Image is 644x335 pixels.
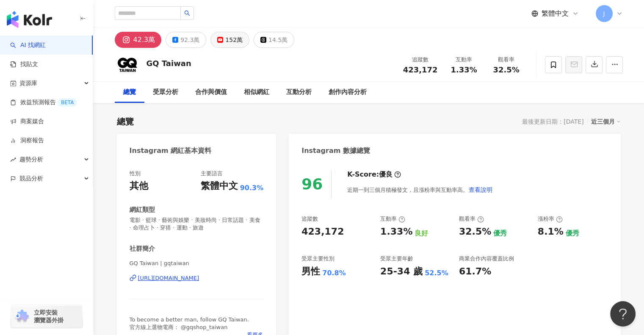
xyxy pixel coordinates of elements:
[115,32,162,48] button: 42.3萬
[19,150,43,169] span: 趨勢分析
[130,205,155,214] div: 網紅類型
[184,10,190,16] span: search
[329,87,367,97] div: 創作內容分析
[380,265,423,278] div: 25-34 歲
[468,181,493,198] button: 查看說明
[19,169,43,188] span: 競品分析
[322,269,346,278] div: 70.8%
[591,116,621,127] div: 近三個月
[244,87,269,97] div: 相似網紅
[130,216,264,232] span: 電影 · 籃球 · 藝術與娛樂 · 美妝時尚 · 日常話題 · 美食 · 命理占卜 · 穿搭 · 運動 · 旅遊
[379,170,392,179] div: 優良
[380,215,405,223] div: 互動率
[117,116,134,127] div: 總覽
[301,255,334,263] div: 受眾主要性別
[240,183,264,193] span: 90.3%
[459,255,514,263] div: 商業合作內容覆蓋比例
[522,118,583,125] div: 最後更新日期：[DATE]
[10,136,44,145] a: 洞察報告
[493,229,507,238] div: 優秀
[195,87,227,97] div: 合作與價值
[451,66,477,74] span: 1.33%
[286,87,312,97] div: 互動分析
[542,9,569,18] span: 繁體中文
[138,274,199,282] div: [URL][DOMAIN_NAME]
[153,87,178,97] div: 受眾分析
[301,146,370,155] div: Instagram 數據總覽
[10,117,44,126] a: 商案媒合
[380,225,412,238] div: 1.33%
[210,32,249,48] button: 152萬
[130,170,141,177] div: 性別
[380,255,413,263] div: 受眾主要年齡
[301,265,320,278] div: 男性
[610,301,636,327] iframe: Help Scout Beacon - Open
[225,34,243,46] div: 152萬
[130,244,155,253] div: 社群簡介
[166,32,206,48] button: 92.3萬
[301,215,318,223] div: 追蹤數
[130,180,148,193] div: 其他
[11,305,82,328] a: chrome extension立即安裝 瀏覽器外掛
[347,170,401,179] div: K-Score :
[10,41,46,50] a: searchAI 找網紅
[538,215,563,223] div: 漲粉率
[123,87,136,97] div: 總覽
[10,60,38,69] a: 找貼文
[459,265,491,278] div: 61.7%
[403,65,438,74] span: 423,172
[130,316,249,330] span: To become a better man, follow GQ Taiwan. 官方線上選物電商： @gqshop_taiwan
[538,225,564,238] div: 8.1%
[14,310,30,323] img: chrome extension
[301,225,344,238] div: 423,172
[19,74,37,93] span: 資源庫
[115,52,140,78] img: KOL Avatar
[130,260,264,267] span: GQ Taiwan | gqtaiwan
[130,274,264,282] a: [URL][DOMAIN_NAME]
[34,309,64,324] span: 立即安裝 瀏覽器外掛
[254,32,294,48] button: 14.5萬
[10,98,77,107] a: 效益預測報告BETA
[146,58,191,69] div: GQ Taiwan
[133,34,155,46] div: 42.3萬
[201,170,223,177] div: 主要語言
[268,34,287,46] div: 14.5萬
[603,9,605,18] span: J
[130,146,212,155] div: Instagram 網紅基本資料
[201,180,238,193] div: 繁體中文
[490,55,522,64] div: 觀看率
[403,55,438,64] div: 追蹤數
[459,215,484,223] div: 觀看率
[10,157,16,163] span: rise
[469,186,492,193] span: 查看說明
[425,269,448,278] div: 52.5%
[566,229,579,238] div: 優秀
[415,229,428,238] div: 良好
[301,175,323,193] div: 96
[180,34,199,46] div: 92.3萬
[7,11,52,28] img: logo
[448,55,480,64] div: 互動率
[493,66,519,74] span: 32.5%
[347,181,493,198] div: 近期一到三個月積極發文，且漲粉率與互動率高。
[459,225,491,238] div: 32.5%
